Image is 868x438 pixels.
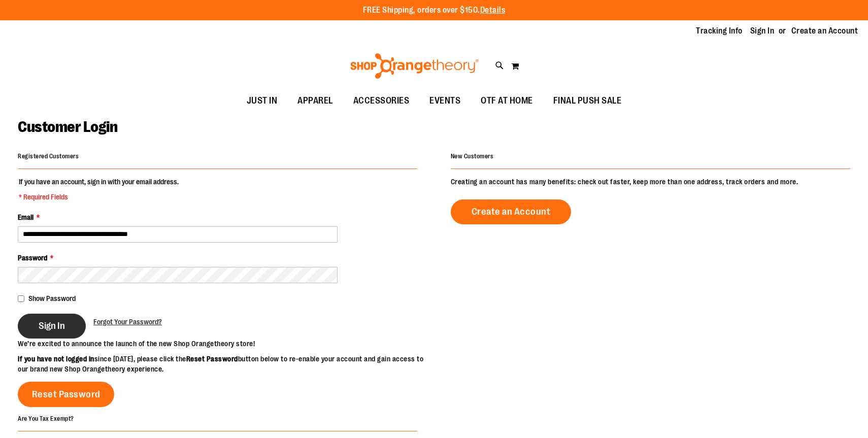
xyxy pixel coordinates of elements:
span: Customer Login [18,118,117,136]
span: Create an Account [472,206,551,217]
a: Details [480,6,506,15]
strong: Are You Tax Exempt? [18,415,74,422]
a: ACCESSORIES [343,89,420,113]
span: APPAREL [297,89,333,112]
a: FINAL PUSH SALE [543,89,632,113]
strong: Reset Password [186,355,238,363]
a: Reset Password [18,382,114,407]
a: APPAREL [287,89,343,113]
span: * Required Fields [19,192,179,202]
a: Create an Account [791,25,858,37]
span: JUST IN [247,89,278,112]
button: Sign In [18,314,86,339]
span: EVENTS [429,89,460,112]
strong: If you have not logged in [18,355,94,363]
p: since [DATE], please click the button below to re-enable your account and gain access to our bran... [18,354,434,374]
span: Reset Password [32,389,101,400]
p: Creating an account has many benefits: check out faster, keep more than one address, track orders... [451,177,850,187]
span: Forgot Your Password? [93,318,162,326]
p: We’re excited to announce the launch of the new Shop Orangetheory store! [18,339,434,349]
p: FREE Shipping, orders over $150. [363,5,506,16]
span: ACCESSORIES [353,89,410,112]
a: EVENTS [419,89,471,113]
strong: New Customers [451,153,494,160]
span: Sign In [39,320,65,331]
legend: If you have an account, sign in with your email address. [18,177,180,202]
a: JUST IN [237,89,288,113]
a: Sign In [750,25,775,37]
a: Tracking Info [696,25,743,37]
strong: Registered Customers [18,153,79,160]
span: Password [18,254,47,262]
a: OTF AT HOME [471,89,543,113]
span: OTF AT HOME [481,89,533,112]
span: FINAL PUSH SALE [553,89,622,112]
a: Forgot Your Password? [93,317,162,327]
img: Shop Orangetheory [349,53,480,79]
span: Email [18,213,34,221]
a: Create an Account [451,199,572,224]
span: Show Password [28,294,76,302]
